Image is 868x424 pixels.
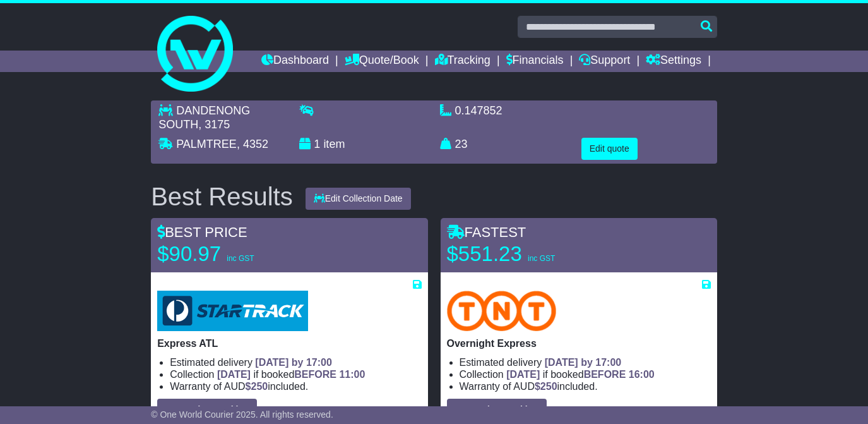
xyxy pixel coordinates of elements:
span: BEFORE [294,369,336,380]
span: DANDENONG SOUTH [158,104,250,131]
span: BEFORE [584,369,626,380]
span: [DATE] by 17:00 [545,357,622,368]
button: Proceed to Booking [157,399,257,421]
span: inc GST [227,254,254,263]
li: Collection [170,368,421,380]
span: FASTEST [447,224,526,240]
span: $ [535,381,557,392]
span: , 4352 [237,138,268,150]
span: 16:00 [629,369,655,380]
span: inc GST [528,254,555,263]
li: Estimated delivery [460,356,711,368]
p: Overnight Express [447,337,711,349]
span: [DATE] by 17:00 [255,357,332,368]
li: Warranty of AUD included. [170,380,421,392]
span: [DATE] [506,369,540,380]
span: 1 [314,138,320,150]
button: Edit Collection Date [306,188,411,210]
div: Best Results [145,183,299,210]
span: item [323,138,345,150]
li: Collection [460,368,711,380]
p: Express ATL [157,337,421,349]
span: 11:00 [339,369,365,380]
a: Quote/Book [345,51,419,72]
a: Dashboard [261,51,329,72]
button: Proceed to Booking [447,399,547,421]
span: 250 [251,381,268,392]
span: © One World Courier 2025. All rights reserved. [151,409,333,420]
a: Financials [506,51,564,72]
span: 0.147852 [455,104,502,117]
img: TNT Domestic: Overnight Express [447,291,557,331]
li: Warranty of AUD included. [460,380,711,392]
span: [DATE] [217,369,251,380]
span: 250 [540,381,557,392]
button: Edit quote [581,138,638,160]
p: $90.97 [157,241,315,267]
li: Estimated delivery [170,356,421,368]
span: BEST PRICE [157,224,247,240]
a: Support [579,51,630,72]
a: Settings [646,51,701,72]
span: if booked [506,369,654,380]
span: $ [246,381,268,392]
p: $551.23 [447,241,605,267]
span: PALMTREE [176,138,237,150]
span: if booked [217,369,365,380]
img: StarTrack: Express ATL [157,291,308,331]
a: Tracking [435,51,490,72]
span: , 3175 [198,118,230,131]
span: 23 [455,138,468,150]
